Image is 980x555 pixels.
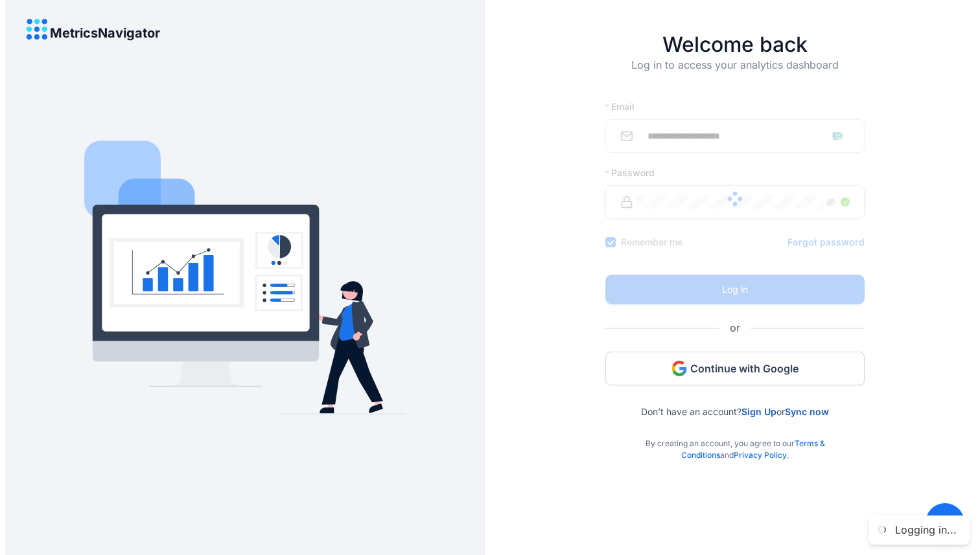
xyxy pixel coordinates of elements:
span: or [719,320,751,336]
div: By creating an account, you agree to our and . [605,417,865,461]
button: Continue with Google [605,352,865,385]
div: Logging in... [895,523,957,537]
a: Sync now [785,406,829,417]
div: Don’t have an account? or [605,385,865,417]
div: Open chat [926,503,964,542]
a: Sign Up [741,406,776,417]
h4: MetricsNavigator [50,26,160,40]
h4: Welcome back [605,32,865,57]
span: Continue with Google [690,361,799,376]
a: Privacy Policy [734,450,787,460]
div: Log in to access your analytics dashboard [605,57,865,93]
